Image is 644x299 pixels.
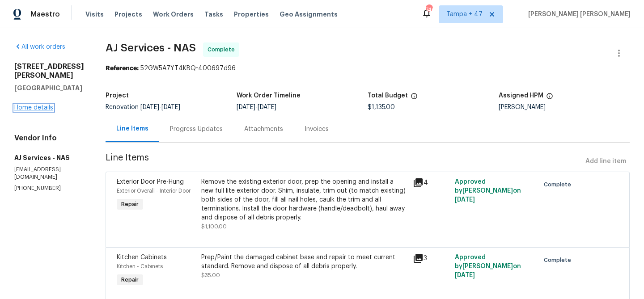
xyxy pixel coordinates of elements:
h4: Vendor Info [14,134,84,143]
span: Approved by [PERSON_NAME] on [455,254,521,278]
span: [DATE] [140,104,159,110]
span: - [237,104,276,110]
span: The hpm assigned to this work order. [546,93,553,104]
div: 3 [413,253,449,264]
h5: AJ Services - NAS [14,153,84,162]
span: Renovation [106,104,180,110]
span: - [140,104,180,110]
span: $1,135.00 [368,104,395,110]
h2: [STREET_ADDRESS][PERSON_NAME] [14,62,84,80]
p: [EMAIL_ADDRESS][DOMAIN_NAME] [14,166,84,181]
div: Progress Updates [170,125,223,134]
div: 746 [426,5,432,14]
div: Invoices [305,125,329,134]
span: Kitchen Cabinets [117,254,167,261]
span: Repair [118,200,142,209]
div: Remove the existing exterior door, prep the opening and install a new full lite exterior door. Sh... [201,177,407,222]
span: Complete [208,45,238,54]
span: Approved by [PERSON_NAME] on [455,179,521,203]
span: Visits [85,10,104,19]
span: [DATE] [455,272,475,278]
div: Line Items [116,124,148,133]
span: Tasks [204,11,223,17]
a: Home details [14,105,53,111]
h5: Assigned HPM [499,93,543,99]
h5: Work Order Timeline [237,93,301,99]
span: Tampa + 47 [446,10,483,19]
div: 52GW5A7YT4KBQ-400697d96 [106,64,630,73]
span: Repair [118,275,142,284]
span: Line Items [106,153,582,170]
span: [DATE] [258,104,276,110]
span: [DATE] [161,104,180,110]
a: All work orders [14,44,65,50]
h5: [GEOGRAPHIC_DATA] [14,84,84,93]
span: [DATE] [237,104,255,110]
div: 4 [413,177,449,188]
span: Kitchen - Cabinets [117,264,163,269]
div: [PERSON_NAME] [499,104,630,110]
span: Projects [114,10,142,19]
span: [PERSON_NAME] [PERSON_NAME] [525,10,631,19]
span: Properties [234,10,269,19]
div: Attachments [244,125,283,134]
span: Work Orders [153,10,194,19]
div: Prep/Paint the damaged cabinet base and repair to meet current standard. Remove and dispose of al... [201,253,407,271]
h5: Project [106,93,129,99]
span: Complete [544,256,575,265]
span: AJ Services - NAS [106,42,196,53]
span: [DATE] [455,197,475,203]
b: Reference: [106,65,139,72]
span: Geo Assignments [280,10,338,19]
span: $1,100.00 [201,224,227,229]
span: Exterior Door Pre-Hung [117,179,184,185]
span: $35.00 [201,273,220,278]
span: Complete [544,180,575,189]
h5: Total Budget [368,93,408,99]
span: Maestro [30,10,60,19]
span: The total cost of line items that have been proposed by Opendoor. This sum includes line items th... [411,93,418,104]
span: Exterior Overall - Interior Door [117,188,191,194]
p: [PHONE_NUMBER] [14,185,84,192]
